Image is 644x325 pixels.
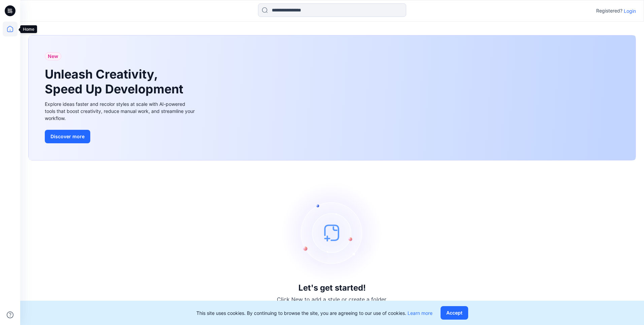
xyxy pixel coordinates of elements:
p: Click New to add a style or create a folder. [277,295,387,303]
a: Learn more [408,310,432,316]
h3: Let's get started! [298,283,366,293]
div: Explore ideas faster and recolor styles at scale with AI-powered tools that boost creativity, red... [45,100,196,122]
button: Accept [441,306,468,320]
span: New [48,52,58,60]
a: Discover more [45,130,196,143]
h1: Unleash Creativity, Speed Up Development [45,67,186,96]
button: Discover more [45,130,90,143]
p: This site uses cookies. By continuing to browse the site, you are agreeing to our use of cookies. [196,309,432,317]
p: Registered? [596,7,622,15]
p: Login [624,7,636,14]
img: empty-state-image.svg [282,182,383,283]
